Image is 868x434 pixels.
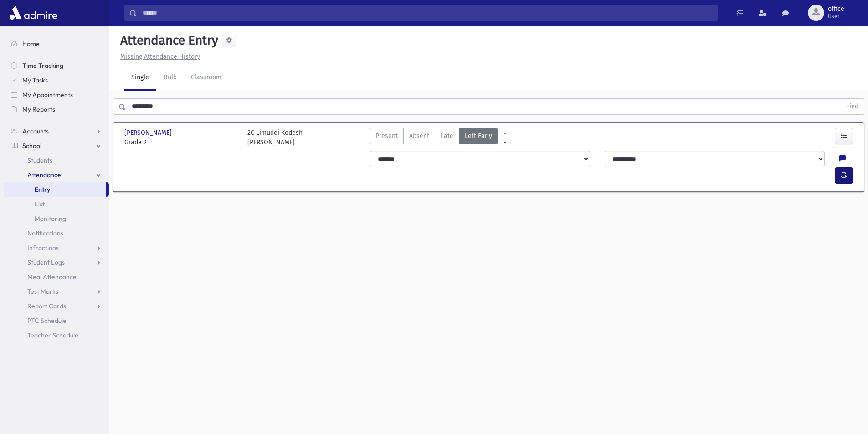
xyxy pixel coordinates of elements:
[27,229,63,237] span: Notifications
[22,91,73,99] span: My Appointments
[35,200,45,208] span: List
[4,211,109,226] a: Monitoring
[27,317,67,325] span: PTC Schedule
[4,153,109,168] a: Students
[22,61,63,70] span: Time Tracking
[156,65,184,91] a: Bulk
[375,131,398,141] span: Present
[22,142,41,150] span: School
[4,36,109,51] a: Home
[4,124,109,138] a: Accounts
[35,214,66,223] span: Monitoring
[409,131,429,141] span: Absent
[22,127,49,135] span: Accounts
[4,328,109,342] a: Teacher Schedule
[4,255,109,270] a: Student Logs
[828,5,844,13] span: office
[4,182,106,197] a: Entry
[27,244,59,252] span: Infractions
[27,258,65,266] span: Student Logs
[22,105,55,113] span: My Reports
[27,331,78,339] span: Teacher Schedule
[137,5,718,21] input: Search
[7,4,60,22] img: AdmirePro
[4,102,109,117] a: My Reports
[4,58,109,73] a: Time Tracking
[27,273,77,281] span: Meal Attendance
[124,65,156,91] a: Single
[27,287,58,296] span: Test Marks
[117,33,218,48] h5: Attendance Entry
[27,171,61,179] span: Attendance
[841,99,864,114] button: Find
[4,284,109,299] a: Test Marks
[4,87,109,102] a: My Appointments
[184,65,229,91] a: Classroom
[35,185,50,194] span: Entry
[22,40,40,48] span: Home
[27,156,52,164] span: Students
[441,131,453,141] span: Late
[4,226,109,240] a: Notifications
[247,128,303,147] div: 2C Limudei Kodesh [PERSON_NAME]
[4,168,109,182] a: Attendance
[4,73,109,87] a: My Tasks
[124,128,174,138] span: [PERSON_NAME]
[4,270,109,284] a: Meal Attendance
[828,13,844,20] span: User
[120,53,200,61] u: Missing Attendance History
[465,131,492,141] span: Left Early
[4,299,109,313] a: Report Cards
[4,197,109,211] a: List
[4,240,109,255] a: Infractions
[370,128,498,147] div: AttTypes
[117,53,200,61] a: Missing Attendance History
[4,313,109,328] a: PTC Schedule
[22,76,48,84] span: My Tasks
[4,138,109,153] a: School
[27,302,66,310] span: Report Cards
[124,138,238,147] span: Grade 2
